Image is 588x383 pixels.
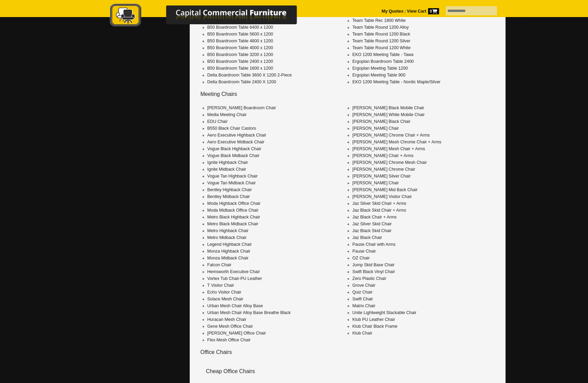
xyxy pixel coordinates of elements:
a: Media Meeting Chair [207,112,247,117]
a: [PERSON_NAME] Chair + Arms [353,153,414,158]
a: Ergoplan Meeting Table 1200 [353,66,408,71]
a: [PERSON_NAME] Mesh Chair + Arms [353,146,425,151]
a: Klub PU Leather Chair [353,317,395,322]
a: Team Table Round 1200 Alloy [353,25,409,30]
a: Moda Highback Office Chair [207,201,261,206]
a: Metro Black Highback Chair [207,215,260,219]
a: Jaz Silver Skid Chair + Arms [353,201,406,206]
a: Vortex Tub Chair-PU Leather [207,276,262,281]
a: [PERSON_NAME] Boardroom Chair [207,105,276,110]
a: Huracan Mesh Chair [207,317,247,322]
a: Capital Commercial Furniture Logo [91,3,330,30]
a: Gene Mesh Office Chair [207,324,253,329]
a: Bentley Highback Chair [207,187,252,192]
a: My Quotes [382,9,404,14]
a: Swift Chair [353,297,373,301]
a: Aero Executive Highback Chair [207,133,267,138]
a: Office Chairs [201,349,232,355]
a: [PERSON_NAME] Chair [353,181,399,185]
a: Metro Black Midback Chair [207,222,258,226]
strong: View Cart [407,9,439,14]
a: B50 Boardroom Table 3200 x 1200 [207,52,273,57]
a: Team Table Round 1200 Silver [353,39,411,43]
a: Swift Black Vinyl Chair [353,269,395,274]
a: Echo Visitor Chair [207,290,242,295]
a: Bentley Midback Chair [207,194,250,199]
a: Pause Chair with Arms [353,242,396,247]
a: [PERSON_NAME] Black Chair [353,119,411,124]
a: [PERSON_NAME] Chair [353,126,399,131]
a: [PERSON_NAME] Chrome Mesh Chair [353,160,427,165]
a: Jump Skid Base Chair [353,263,395,267]
a: Pause Chair [353,249,376,254]
a: Monza Midback Chair [207,256,249,260]
a: [PERSON_NAME] Black Mobile Chair [353,105,424,110]
a: Aero Executive Midback Chair [207,140,264,144]
a: Team Table Rec 1800 White [353,18,406,23]
a: Delta Boardroom Table 2400 X 1200 [207,80,276,84]
a: [PERSON_NAME] Mid Back Chair [353,187,418,192]
a: B50 Boardroom Table 2400 x 1200 [207,59,273,64]
a: Jaz Black Skid Chair [353,228,392,233]
a: Jaz Black Chair [353,235,382,240]
a: B50 Boardroom Table 4000 x 1200 [207,45,273,50]
a: Urban Mesh Chair Alloy Base Breathe Black [207,310,291,315]
a: Falcon Chair [207,263,232,267]
a: Monza Highback Chair [207,249,250,254]
a: Ergoplan Meeting Table 900 [353,73,405,77]
a: Matrix Chair [353,303,375,308]
a: Urban Mesh Chair Alloy Base [207,303,263,308]
a: [PERSON_NAME] Chrome Chair [353,167,415,172]
a: Ignite Highback Chair [207,160,248,165]
a: B550 Black Chair Castors [207,126,256,131]
a: Vogue Black Midback Chair [207,153,260,158]
a: Moda Midback Office Chair [207,208,259,213]
a: [PERSON_NAME] Visitor Chair [353,194,412,199]
a: Meeting Chairs [201,91,238,97]
img: Capital Commercial Furniture Logo [91,3,330,28]
a: Ergoplan Boardroom Table 2400 [353,59,414,64]
a: Solace Mesh Chair [207,297,244,301]
a: EDU Chair [207,119,228,124]
a: Team Table Round 1200 Black [353,32,410,37]
a: [PERSON_NAME] Chrome Chair + Arms [353,133,430,138]
a: Jaz Silver Skid Chair [353,222,392,226]
span: 0 [428,8,439,14]
a: Vogue Tan Highback Chair [207,174,258,179]
a: Flex Mesh Office Chair [207,338,251,342]
a: Grove Chair [353,283,375,288]
a: Unite Lightweight Stackable Chair [353,310,417,315]
a: Team Table Round 1200 White [353,45,411,50]
a: [PERSON_NAME] Mesh Chrome Chair + Arms [353,140,442,144]
a: [PERSON_NAME] Office Chair [207,331,266,336]
a: B50 Boardroom Table 1600 x 1200 [207,66,273,71]
a: Klub Chair [353,331,372,336]
a: [PERSON_NAME] Silver Chair [353,174,411,179]
a: Legend Highback Chair [207,242,252,247]
a: View Cart0 [406,9,439,14]
a: Metro Highback Chair [207,228,249,233]
a: Klub Chair Black Frame [353,324,398,329]
a: T Visitor Chair [207,283,234,288]
a: Cheap Office Chairs [206,368,255,374]
a: EKO 1200 Meeting Table - Tawa [353,52,414,57]
a: Vogue Tan Midback Chair [207,181,256,185]
a: Jaz Black Chair + Arms [353,215,397,219]
a: Delta Boardroom Table 3600 X 1200 2-Piece [207,73,292,77]
a: Ignite Midback Chair [207,167,246,172]
a: B50 Boardroom Table 5600 x 1200 [207,32,273,37]
a: [PERSON_NAME] White Mobile Chair [353,112,425,117]
a: Metro Midback Chair [207,235,247,240]
a: OZ Chair [353,256,370,260]
a: EKO 1200 Meeting Table - Nordic Maple/Silver [353,80,441,84]
a: Hemsworth Executive Chair [207,269,260,274]
a: B50 Boardroom Table 4800 x 1200 [207,39,273,43]
a: Quiz Chair [353,290,373,295]
a: Vogue Black Highback Chair [207,146,261,151]
a: Jaz Black Skid Chair + Arms [353,208,406,213]
a: Zero Plastic Chair [353,276,386,281]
